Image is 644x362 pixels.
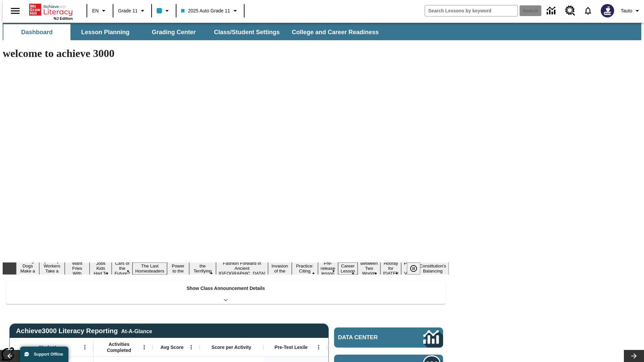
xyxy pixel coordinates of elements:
button: Class: 2025 Auto Grade 11, Select your class [178,5,241,17]
button: Slide 8 Attack of the Terrifying Tomatoes [189,257,216,280]
span: Student [39,344,56,350]
input: search field [425,5,518,16]
div: At-A-Glance [121,327,152,335]
span: Pre-Test Lexile [275,344,308,350]
button: Slide 7 Solar Power to the People [167,257,189,280]
button: Open Menu [186,342,196,352]
button: Lesson Planning [72,24,139,40]
button: Slide 4 Dirty Jobs Kids Had To Do [90,255,112,282]
span: NJ Edition [54,16,73,20]
button: Slide 17 The Constitution's Balancing Act [417,257,449,280]
button: Slide 11 Mixed Practice: Citing Evidence [292,257,318,280]
div: SubNavbar [3,24,385,40]
button: Slide 15 Hooray for Constitution Day! [380,260,401,277]
button: Open Menu [314,342,324,352]
a: Home [29,3,73,16]
button: Language: EN, Select a language [89,5,111,17]
span: Tauto [621,7,632,14]
a: Data Center [543,2,561,20]
button: Slide 12 Pre-release lesson [318,260,338,277]
button: Slide 3 Do You Want Fries With That? [65,255,90,282]
button: Class/Student Settings [209,24,285,40]
button: Open Menu [80,342,90,352]
button: Profile/Settings [618,5,644,17]
button: Slide 14 Between Two Worlds [358,260,380,277]
span: Grade 11 [118,7,138,14]
button: Class color is light blue. Change class color [154,5,174,17]
button: Dashboard [3,24,70,40]
img: Avatar [601,4,614,17]
span: EN [92,7,99,14]
p: Show Class Announcement Details [186,285,265,292]
button: Slide 16 Point of View [401,260,417,277]
span: 2025 Auto Grade 11 [181,7,230,14]
span: Score per Activity [212,344,252,350]
button: Support Offline [20,347,68,362]
a: Resource Center, Will open in new tab [561,2,579,20]
button: Grade: Grade 11, Select a grade [115,5,149,17]
button: College and Career Readiness [286,24,384,40]
div: Home [29,2,73,20]
button: Lesson carousel, Next [624,350,644,362]
button: Slide 9 Fashion Forward in Ancient Rome [216,260,268,277]
a: Notifications [579,2,597,19]
button: Grading Center [140,24,207,40]
button: Slide 1 Diving Dogs Make a Splash [16,257,39,280]
div: Show Class Announcement Details [6,281,445,304]
button: Pause [407,262,420,275]
button: Slide 10 The Invasion of the Free CD [268,257,292,280]
button: Open Menu [139,342,149,352]
span: Achieve3000 Literacy Reporting [16,327,152,335]
h1: welcome to achieve 3000 [3,47,449,60]
a: Data Center [334,327,443,348]
button: Slide 6 The Last Homesteaders [132,262,167,275]
span: Support Offline [34,352,63,357]
button: Open side menu [5,1,25,21]
div: Pause [407,262,427,275]
body: Maximum 600 characters Press Escape to exit toolbar Press Alt + F10 to reach toolbar [3,5,98,11]
span: Activities Completed [97,341,141,353]
button: Slide 5 Cars of the Future? [112,260,132,277]
button: Slide 2 Labor Day: Workers Take a Stand [39,257,64,280]
button: Slide 13 Career Lesson [338,262,358,275]
button: Select a new avatar [597,2,618,19]
div: SubNavbar [3,23,641,40]
span: Data Center [338,334,401,341]
span: Avg Score [160,344,183,350]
